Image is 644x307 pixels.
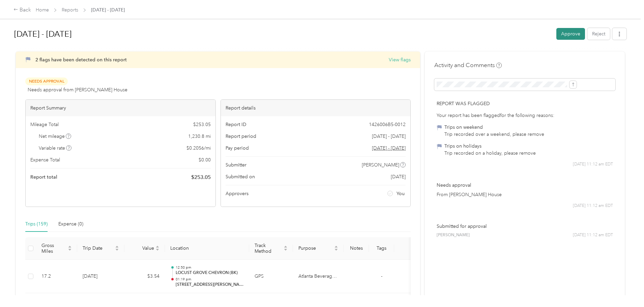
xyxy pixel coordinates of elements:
[30,174,57,181] span: Report total
[35,57,127,63] span: 2 flags have been detected on this report
[91,6,125,13] span: [DATE] - [DATE]
[39,145,72,152] span: Variable rate
[62,7,78,13] a: Reports
[255,243,282,254] span: Track Method
[226,121,246,128] span: Report ID
[36,237,77,260] th: Gross Miles
[334,248,338,252] span: caret-down
[437,232,470,238] span: [PERSON_NAME]
[437,223,613,230] p: Submitted for approval
[39,133,71,140] span: Net mileage
[155,248,159,252] span: caret-down
[573,161,613,167] span: [DATE] 11:12 am EDT
[226,173,255,180] span: Submitted on
[36,260,77,294] td: 17.2
[115,248,119,252] span: caret-down
[444,150,536,157] div: Trip recorded on a holiday, please remove
[41,243,66,254] span: Gross Miles
[25,220,48,228] div: Trips (159)
[165,237,249,260] th: Location
[437,182,613,189] p: Needs approval
[176,265,244,270] p: 12:50 pm
[556,28,585,40] button: Approve
[30,156,60,163] span: Expense Total
[444,143,536,150] div: Trips on holidays
[226,133,256,140] span: Report period
[77,260,124,294] td: [DATE]
[249,237,293,260] th: Track Method
[437,191,613,198] p: From [PERSON_NAME] House
[293,260,344,294] td: Atlanta Beverage Company
[334,245,338,249] span: caret-up
[391,173,406,180] span: [DATE]
[30,121,59,128] span: Mileage Total
[58,220,83,228] div: Expense (0)
[14,26,552,42] h1: Sep 1 - 30, 2025
[437,112,613,119] div: Your report has been flagged for the following reasons:
[372,133,406,140] span: [DATE] - [DATE]
[226,161,246,168] span: Submitter
[284,248,288,252] span: caret-down
[293,237,344,260] th: Purpose
[437,100,613,107] p: Report was flagged
[381,273,382,279] span: -
[115,245,119,249] span: caret-up
[249,260,293,294] td: GPS
[284,245,288,249] span: caret-up
[83,245,114,251] span: Trip Date
[199,156,211,163] span: $ 0.00
[226,145,249,152] span: Pay period
[606,269,644,307] iframe: Everlance-gr Chat Button Frame
[397,190,405,197] span: You
[176,282,244,288] p: [STREET_ADDRESS][PERSON_NAME][PERSON_NAME]
[68,245,72,249] span: caret-up
[26,100,215,116] div: Report Summary
[573,232,613,238] span: [DATE] 11:12 am EDT
[226,190,248,197] span: Approvers
[124,260,165,294] td: $3.54
[434,61,502,69] h4: Activity and Comments
[193,121,211,128] span: $ 253.05
[13,6,31,14] div: Back
[36,7,49,13] a: Home
[25,78,68,85] span: Needs Approval
[186,145,211,152] span: $ 0.2056 / mi
[369,121,406,128] span: 1426006B5-0012
[28,86,127,93] span: Needs approval from [PERSON_NAME] House
[176,270,244,276] p: LOCUST GROVE CHEVRON (BK)
[444,131,544,138] div: Trip recorded over a weekend, please remove
[587,28,610,40] button: Reject
[68,248,72,252] span: caret-down
[389,56,411,63] button: View flags
[188,133,211,140] span: 1,230.8 mi
[191,173,211,181] span: $ 253.05
[130,245,154,251] span: Value
[221,100,411,116] div: Report details
[372,145,406,152] span: Go to pay period
[155,245,159,249] span: caret-up
[573,203,613,209] span: [DATE] 11:12 am EDT
[344,237,369,260] th: Notes
[444,124,544,131] div: Trips on weekend
[362,161,399,168] span: [PERSON_NAME]
[124,237,165,260] th: Value
[369,237,394,260] th: Tags
[176,277,244,282] p: 01:19 pm
[298,245,333,251] span: Purpose
[77,237,124,260] th: Trip Date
